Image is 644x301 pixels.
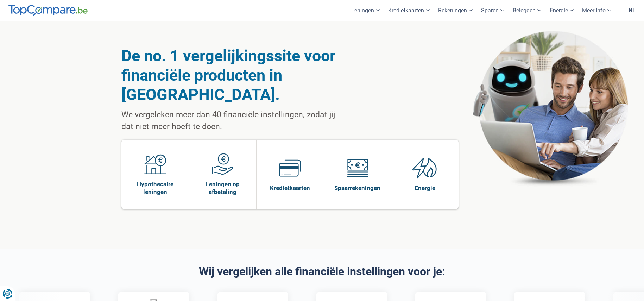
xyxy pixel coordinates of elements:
a: Spaarrekeningen Spaarrekeningen [324,140,391,209]
a: Leningen op afbetaling Leningen op afbetaling [189,140,257,209]
h1: De no. 1 vergelijkingssite voor financiële producten in [GEOGRAPHIC_DATA]. [121,46,342,104]
span: Energie [415,184,435,192]
img: Leningen op afbetaling [212,153,234,175]
img: Kredietkaarten [279,157,301,179]
span: Hypothecaire leningen [125,180,185,196]
img: Energie [412,157,437,179]
p: We vergeleken meer dan 40 financiële instellingen, zodat jij dat niet meer hoeft te doen. [121,109,342,133]
img: Spaarrekeningen [347,157,368,179]
h2: Wij vergelijken alle financiële instellingen voor je: [121,265,523,278]
span: Spaarrekeningen [334,184,380,192]
a: Kredietkaarten Kredietkaarten [257,140,324,209]
span: Kredietkaarten [270,184,310,192]
a: Hypothecaire leningen Hypothecaire leningen [121,140,189,209]
img: Hypothecaire leningen [144,153,166,175]
img: TopCompare [8,5,88,16]
a: Energie Energie [391,140,459,209]
span: Leningen op afbetaling [193,180,253,196]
